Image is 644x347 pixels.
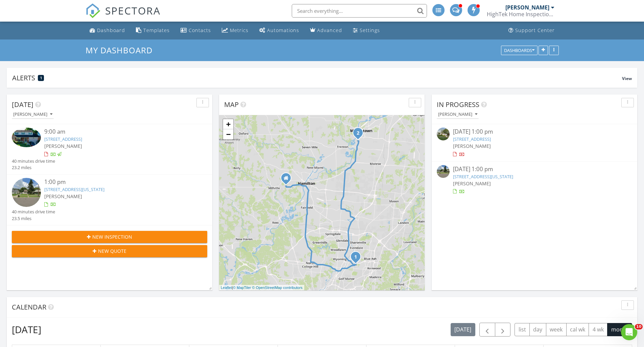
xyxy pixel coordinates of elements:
[566,323,589,336] button: cal wk
[437,128,450,140] img: streetview
[87,24,128,37] a: Dashboard
[178,24,214,37] a: Contacts
[44,178,191,186] div: 1:00 pm
[13,112,52,117] div: [PERSON_NAME]
[357,131,359,136] i: 2
[40,76,42,80] span: 1
[105,3,161,18] span: SPECTORA
[437,165,450,178] img: streetview
[515,323,530,336] button: list
[504,48,534,53] div: Dashboards
[12,323,41,336] h2: [DATE]
[317,27,342,33] div: Advanced
[437,100,479,109] span: In Progress
[12,110,54,119] button: [PERSON_NAME]
[97,27,125,33] div: Dashboard
[230,27,248,33] div: Metrics
[44,186,104,192] a: [STREET_ADDRESS][US_STATE]
[451,323,475,336] button: [DATE]
[12,178,207,222] a: 1:00 pm [STREET_ADDRESS][US_STATE] [PERSON_NAME] 40 minutes drive time 23.5 miles
[453,128,616,136] div: [DATE] 1:00 pm
[44,128,191,136] div: 9:00 am
[86,9,161,23] a: SPECTORA
[505,4,549,11] div: [PERSON_NAME]
[479,323,495,337] button: Previous month
[92,233,132,240] span: New Inspection
[252,286,303,290] a: © OpenStreetMap contributors
[219,285,304,291] div: |
[621,324,637,340] iframe: Intercom live chat
[356,257,360,261] div: 1146 Oldwick Dr, Reading, OH 45215
[12,73,622,82] div: Alerts
[12,245,207,257] button: New Quote
[12,209,55,215] div: 40 minutes drive time
[86,3,100,18] img: The Best Home Inspection Software - Spectora
[12,302,46,312] span: Calendar
[360,27,380,33] div: Settings
[143,27,170,33] div: Templates
[495,323,511,337] button: Next month
[358,133,362,137] div: 2004 Minnesota St, Middletown, OH 45044
[12,178,41,207] img: streetview
[223,129,233,139] a: Zoom out
[44,193,82,199] span: [PERSON_NAME]
[223,119,233,129] a: Zoom in
[589,323,607,336] button: 4 wk
[350,24,383,37] a: Settings
[133,24,172,37] a: Templates
[12,128,41,147] img: 9350485%2Fcover_photos%2FUwYRrKxG0Dnqd5fgKJUY%2Fsmall.jpeg
[98,247,126,255] span: New Quote
[453,143,491,149] span: [PERSON_NAME]
[607,323,632,336] button: month
[233,286,251,290] a: © MapTiler
[221,286,232,290] a: Leaflet
[437,165,632,195] a: [DATE] 1:00 pm [STREET_ADDRESS][US_STATE] [PERSON_NAME]
[515,27,555,33] div: Support Center
[292,4,427,18] input: Search everything...
[44,136,82,142] a: [STREET_ADDRESS]
[635,324,643,329] span: 10
[437,128,632,158] a: [DATE] 1:00 pm [STREET_ADDRESS] [PERSON_NAME]
[257,24,302,37] a: Automations (Basic)
[453,136,491,142] a: [STREET_ADDRESS]
[12,231,207,243] button: New Inspection
[12,158,55,164] div: 40 minutes drive time
[12,100,33,109] span: [DATE]
[529,323,546,336] button: day
[506,24,557,37] a: Support Center
[12,164,55,171] div: 23.2 miles
[286,178,290,182] div: 79 Hanover Pl, Hamilton OH 45013
[501,46,538,55] button: Dashboards
[546,323,567,336] button: week
[453,173,513,180] a: [STREET_ADDRESS][US_STATE]
[453,165,616,173] div: [DATE] 1:00 pm
[12,128,207,171] a: 9:00 am [STREET_ADDRESS] [PERSON_NAME] 40 minutes drive time 23.2 miles
[12,215,55,222] div: 23.5 miles
[267,27,299,33] div: Automations
[86,45,158,56] a: My Dashboard
[453,180,491,187] span: [PERSON_NAME]
[487,11,554,18] div: HighTek Home Inspections, LLC
[44,143,82,149] span: [PERSON_NAME]
[437,110,479,119] button: [PERSON_NAME]
[438,112,477,117] div: [PERSON_NAME]
[354,255,357,260] i: 1
[219,24,251,37] a: Metrics
[189,27,211,33] div: Contacts
[224,100,239,109] span: Map
[307,24,345,37] a: Advanced
[622,76,632,81] span: View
